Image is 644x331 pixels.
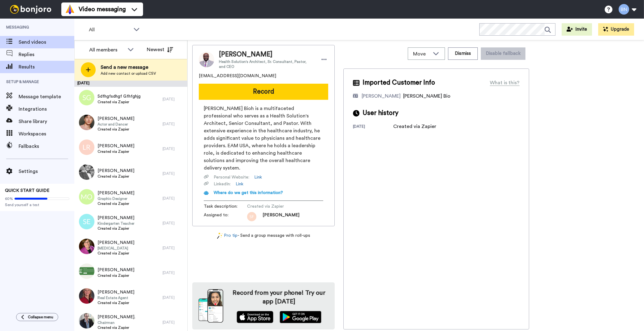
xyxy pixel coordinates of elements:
div: All members [89,46,124,54]
span: Send a new message [101,64,156,71]
img: 48ea9f86-ec48-4d6c-911c-a049581a36cf.jpg [79,115,94,130]
span: Imported Customer Info [363,78,435,87]
img: magic-wand.svg [217,232,223,239]
a: Link [254,174,262,180]
span: Move [413,50,430,58]
span: [PERSON_NAME] [98,215,134,221]
span: Sdfhgfsdhgf Gfhfghjg [98,93,141,99]
button: Collapse menu [16,313,58,321]
span: [EMAIL_ADDRESS][DOMAIN_NAME] [199,73,276,79]
button: Record [199,84,328,100]
span: Assigned to: [204,212,247,221]
img: sf.png [247,212,256,221]
div: [DATE] [163,221,184,226]
button: Newest [142,43,178,56]
div: [DATE] [163,295,184,300]
img: 29c6a780-fc95-4935-abd9-fbe52b0dd057.jpg [79,164,94,180]
span: Kindergarten Teacher [98,221,134,226]
span: Graphic Designer [98,196,134,201]
div: [DATE] [163,121,184,126]
img: Image of Martin Bioh [199,52,214,67]
span: [PERSON_NAME]. [98,314,135,320]
img: mo.png [79,189,94,205]
div: [DATE] [74,81,187,87]
span: Fallbacks [19,143,74,150]
img: appstore [237,311,273,323]
button: Invite [562,23,592,36]
div: [DATE] [163,146,184,151]
button: Dismiss [448,47,478,60]
span: Created via Zapier [98,201,134,206]
span: Where do we get this information? [214,191,283,195]
span: LinkedIn : [214,181,231,187]
span: [PERSON_NAME] [98,143,134,149]
span: Created via Zapier [98,174,134,179]
img: 5896b41a-bba4-41ed-b496-b31b0777a446.jpg [79,288,94,304]
div: [DATE] [163,245,184,250]
span: Created via Zapier [98,149,134,154]
img: lr.png [79,139,94,155]
span: Workspaces [19,130,74,138]
span: Replies [19,51,74,58]
h4: Record from your phone! Try our app [DATE] [229,289,329,306]
span: Created via Zapier [247,203,306,210]
img: bj-logo-header-white.svg [7,5,54,14]
span: Created via Zapier [98,273,134,278]
span: Created via Zapier [98,300,134,305]
span: Video messaging [79,5,126,14]
span: [PERSON_NAME] [98,240,134,246]
div: [DATE] [163,97,184,102]
span: Created via Zapier [98,325,135,330]
span: Created via Zapier [98,99,141,104]
span: Message template [19,93,74,100]
div: [PERSON_NAME] [362,92,401,100]
span: [PERSON_NAME] [98,289,134,295]
img: playstore [280,311,321,323]
a: Link [236,181,243,187]
span: [PERSON_NAME] [98,267,134,273]
span: Send yourself a test [5,202,69,207]
span: Results [19,63,74,71]
div: [DATE] [353,124,393,130]
span: Real Estate Agent [98,295,134,300]
span: Settings [19,168,74,175]
img: se.png [79,214,94,229]
span: Share library [19,118,74,125]
button: Disable fallback [481,47,525,60]
span: [PERSON_NAME] [98,190,134,196]
span: [PERSON_NAME] [98,116,134,122]
span: User history [363,108,398,118]
span: Created via Zapier [98,127,134,132]
span: Personal Website : [214,174,249,180]
img: 264daa1a-3e6e-4e61-a699-8c4d509b63af.jpg [79,263,94,279]
img: sg.png [79,90,94,105]
span: Actor and Dancer [98,122,134,127]
img: 9ec12715-9c6b-4261-ba0b-35bab4ffa989.jpg [79,239,94,254]
span: All [89,26,130,33]
img: 6d614f4c-af31-461c-862a-0049bb255b9e.jpg [79,313,94,329]
span: Add new contact or upload CSV [101,71,156,76]
span: [PERSON_NAME] [263,212,299,221]
span: Created via Zapier [98,226,134,231]
img: vm-color.svg [65,4,75,14]
div: [DATE] [163,171,184,176]
span: [PERSON_NAME] [219,50,314,59]
span: Send videos [19,38,74,46]
div: Created via Zapier [393,123,436,130]
span: Health Solution's Architect, Sr. Consultant, Pastor, and CEO [219,59,314,69]
span: [MEDICAL_DATA] [98,246,134,251]
div: What is this? [490,79,520,86]
button: Upgrade [598,23,634,36]
span: [PERSON_NAME] Bio [403,94,450,99]
img: download [198,289,223,323]
span: [PERSON_NAME] Bioh is a multifaceted professional who serves as a Health Solution's Architect, Se... [204,105,323,172]
div: - Send a group message with roll-ups [192,232,335,239]
span: [PERSON_NAME] [98,168,134,174]
span: Chairman [98,320,135,325]
div: [DATE] [163,320,184,325]
div: [DATE] [163,270,184,275]
span: 60% [5,196,13,201]
span: Task description : [204,203,247,210]
span: Collapse menu [28,315,53,320]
